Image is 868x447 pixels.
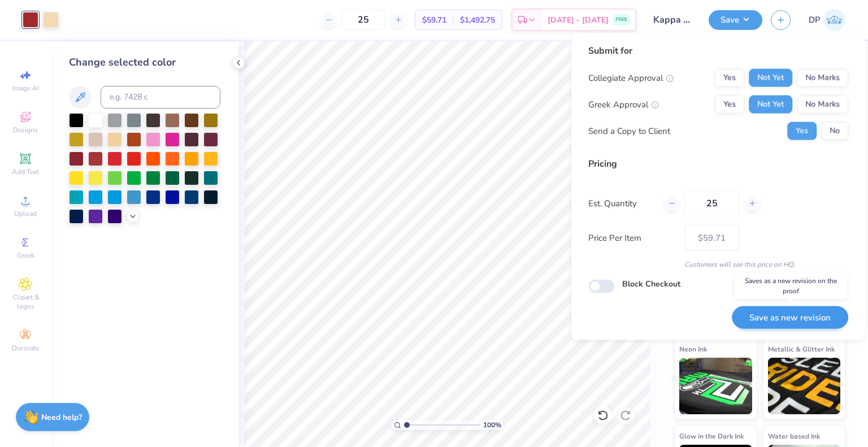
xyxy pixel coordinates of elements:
span: Neon Ink [679,343,707,355]
input: – – [341,10,385,30]
span: $1,492.75 [460,14,495,26]
div: Pricing [588,157,848,171]
span: Image AI [12,84,39,93]
a: DP [809,9,845,31]
div: Greek Approval [588,98,659,111]
button: No Marks [797,69,848,87]
span: Metallic & Glitter Ink [768,343,835,355]
input: e.g. 7428 c [101,86,220,109]
span: Clipart & logos [6,293,45,311]
span: 100 % [483,420,501,430]
button: Yes [715,69,744,87]
div: Submit for [588,44,848,58]
button: Not Yet [749,96,792,114]
button: Not Yet [749,69,792,87]
span: Upload [14,209,37,218]
button: Yes [715,96,744,114]
label: Price Per Item [588,231,676,244]
div: Change selected color [69,55,220,70]
img: Metallic & Glitter Ink [768,358,841,414]
span: Add Text [12,167,39,176]
span: [DATE] - [DATE] [548,14,609,26]
span: FREE [615,16,627,24]
div: Send a Copy to Client [588,124,670,137]
button: Save [709,10,762,30]
button: No Marks [797,96,848,114]
span: Decorate [12,344,39,353]
button: No [821,122,848,140]
div: Customers will see this price on HQ. [588,259,848,270]
span: $59.71 [422,14,446,26]
strong: Need help? [41,412,82,423]
label: Est. Quantity [588,197,656,210]
img: Neon Ink [679,358,752,414]
span: Designs [13,125,38,134]
button: Save as new revision [732,306,848,329]
input: Untitled Design [645,8,700,31]
button: Yes [787,122,817,140]
input: – – [684,190,739,216]
span: Glow in the Dark Ink [679,430,744,442]
span: Water based Ink [768,430,820,442]
span: Greek [17,251,34,260]
div: Saves as a new revision on the proof [735,273,848,299]
img: Deepanshu Pandey [823,9,845,31]
span: DP [809,14,821,27]
label: Block Checkout [622,278,680,290]
div: Collegiate Approval [588,71,674,84]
